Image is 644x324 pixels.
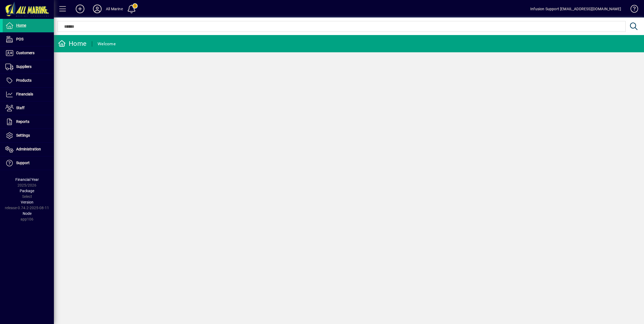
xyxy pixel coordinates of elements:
[21,200,33,204] span: Version
[106,5,123,13] div: All Marine
[530,5,621,13] div: Infusion Support [EMAIL_ADDRESS][DOMAIN_NAME]
[16,92,33,96] span: Financials
[20,189,34,193] span: Package
[3,88,54,101] a: Financials
[16,106,25,110] span: Staff
[23,211,32,216] span: Node
[58,39,86,48] div: Home
[16,133,30,137] span: Settings
[3,74,54,87] a: Products
[15,177,39,182] span: Financial Year
[89,4,106,14] button: Profile
[3,46,54,60] a: Customers
[16,23,26,27] span: Home
[3,156,54,170] a: Support
[3,60,54,74] a: Suppliers
[16,147,41,151] span: Administration
[626,1,637,19] a: Knowledge Base
[98,40,116,48] div: Welcome
[3,101,54,115] a: Staff
[3,129,54,142] a: Settings
[16,64,32,69] span: Suppliers
[16,51,34,55] span: Customers
[16,37,23,41] span: POS
[71,4,89,14] button: Add
[16,119,29,124] span: Reports
[16,78,32,82] span: Products
[3,115,54,129] a: Reports
[3,33,54,46] a: POS
[3,143,54,156] a: Administration
[16,161,30,165] span: Support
